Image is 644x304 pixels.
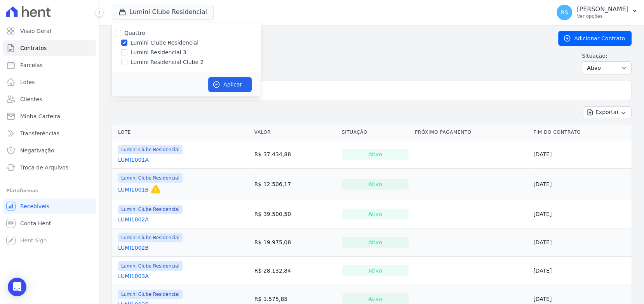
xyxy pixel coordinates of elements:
input: Buscar por nome do lote [125,83,628,98]
th: Valor [251,124,339,140]
a: Contratos [3,40,96,56]
td: R$ 39.500,50 [251,200,339,228]
span: Lumini Clube Residencial [118,173,183,183]
a: Minha Carteira [3,109,96,124]
span: Lumini Clube Residencial [118,145,183,154]
span: Lumini Clube Residencial [118,261,183,271]
div: Plataformas [6,186,93,195]
div: Ativo [342,265,409,276]
span: Lotes [20,78,35,86]
span: Visão Geral [20,27,51,35]
div: Open Intercom Messenger [8,278,26,296]
button: RS [PERSON_NAME] Ver opções [550,2,644,23]
button: Lumini Clube Residencial [112,5,214,19]
td: [DATE] [530,200,632,228]
a: Visão Geral [3,23,96,39]
span: Lumini Clube Residencial [118,233,183,242]
span: Troca de Arquivos [20,164,68,171]
a: Parcelas [3,57,96,73]
th: Lote [112,124,251,140]
th: Situação [339,124,412,140]
th: Fim do Contrato [530,124,632,140]
span: Negativação [20,147,54,154]
td: [DATE] [530,257,632,285]
a: Adicionar Contrato [558,31,632,46]
div: Ativo [342,149,409,160]
a: LUMI1003A [118,272,149,280]
div: Ativo [342,209,409,219]
a: Lotes [3,74,96,90]
a: LUMI1002B [118,244,149,252]
label: Lumini Residencial Clube 2 [131,58,204,66]
span: RS [561,10,568,15]
span: Contratos [20,44,47,52]
div: Ativo [342,179,409,190]
h2: Contratos [112,31,546,45]
span: Recebíveis [20,202,49,210]
a: Transferências [3,126,96,141]
td: R$ 19.975,08 [251,228,339,257]
a: LUMI1001A [118,156,149,164]
td: R$ 37.434,88 [251,140,339,169]
div: Ativo [342,237,409,248]
td: R$ 28.132,84 [251,257,339,285]
span: Conta Hent [20,219,51,227]
p: Ver opções [577,13,628,19]
span: Lumini Clube Residencial [118,290,183,299]
label: Lumini Residencial 3 [131,48,186,57]
a: LUMI1001B [118,186,149,193]
a: Negativação [3,143,96,158]
td: [DATE] [530,228,632,257]
a: LUMI1002A [118,216,149,223]
td: [DATE] [530,140,632,169]
span: Parcelas [20,61,43,69]
td: R$ 12.506,17 [251,169,339,200]
th: Próximo Pagamento [412,124,530,140]
p: [PERSON_NAME] [577,5,628,13]
span: Lumini Clube Residencial [118,205,183,214]
a: Clientes [3,92,96,107]
td: [DATE] [530,169,632,200]
button: Aplicar [208,77,252,92]
span: Minha Carteira [20,112,60,120]
button: Exportar [583,106,632,118]
label: Quattro [124,30,145,36]
span: Clientes [20,95,42,103]
a: Troca de Arquivos [3,160,96,175]
a: Recebíveis [3,199,96,214]
label: Lumini Clube Residencial [131,39,198,47]
span: Transferências [20,130,59,137]
a: Conta Hent [3,216,96,231]
label: Situação: [582,52,632,60]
